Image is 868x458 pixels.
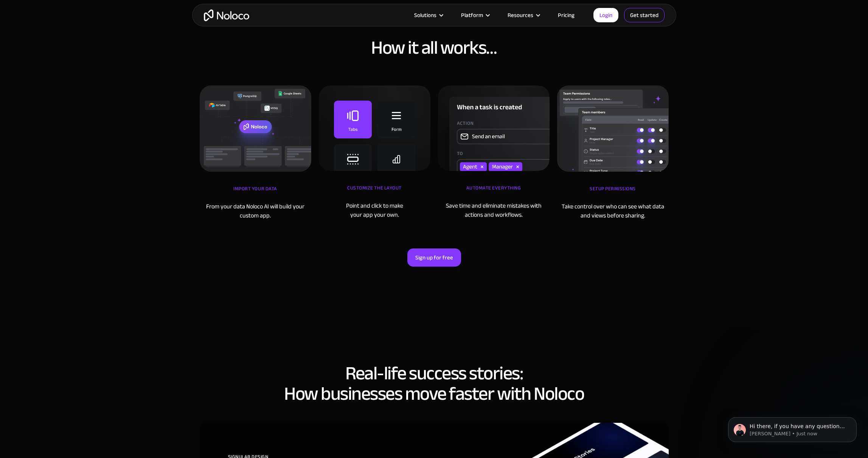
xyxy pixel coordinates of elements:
[204,9,249,21] a: home
[319,201,430,219] div: Point and click to make your app your own.
[624,8,665,22] a: Get started
[414,10,436,20] div: Solutions
[405,10,452,20] div: Solutions
[548,10,584,20] a: Pricing
[438,201,550,219] div: Save time and eliminate mistakes with actions and workflows.
[508,10,533,20] div: Resources
[452,10,498,20] div: Platform
[319,182,430,201] div: Customize the layout
[717,401,868,454] iframe: Intercom notifications message
[200,38,669,57] h2: How it all works…
[557,183,669,202] div: Setup Permissions
[461,10,483,20] div: Platform
[593,8,618,22] a: Login
[200,363,669,404] h2: Real-life success stories: How businesses move faster with Noloco
[438,182,550,201] div: Automate Everything
[200,183,311,202] div: iMPORT YOUR DATA
[557,202,669,220] div: Take control over who can see what data and views before sharing.
[407,248,461,267] a: Sign up for free
[200,202,311,220] div: From your data Noloco AI will build your custom app.
[498,10,548,20] div: Resources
